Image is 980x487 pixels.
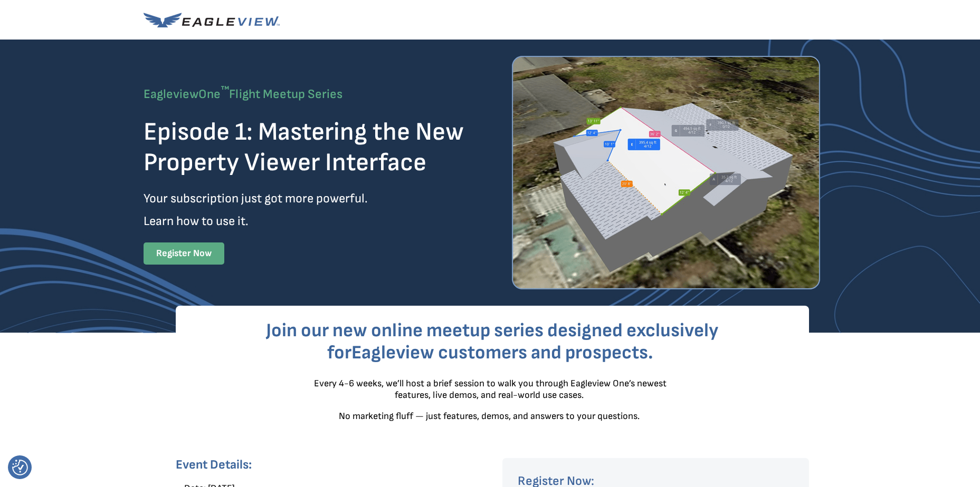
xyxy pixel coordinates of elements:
[314,378,667,401] span: Every 4-6 weeks, we’ll host a brief session to walk you through Eagleview One’s newest features, ...
[144,86,198,102] span: Eagleview
[266,319,718,364] span: Join our new online meetup series designed exclusively for
[156,248,212,259] strong: Register Now
[144,117,464,178] span: Episode 1: Mastering the New Property Viewer Interface
[144,242,224,265] a: Register Now
[221,84,229,96] sup: ™
[512,56,820,289] img: Drone flying over a multi-family home
[12,460,28,475] button: Consent Preferences
[339,410,640,421] span: No marketing fluff — just features, demos, and answers to your questions.
[198,86,229,102] span: One
[144,213,249,229] span: Learn how to use it.
[144,191,368,206] span: Your subscription just got more powerful.
[351,342,653,364] span: Eagleview customers and prospects.
[229,86,342,102] span: Flight Meetup Series
[12,460,28,475] img: Revisit consent button
[176,457,252,472] span: Event Details:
